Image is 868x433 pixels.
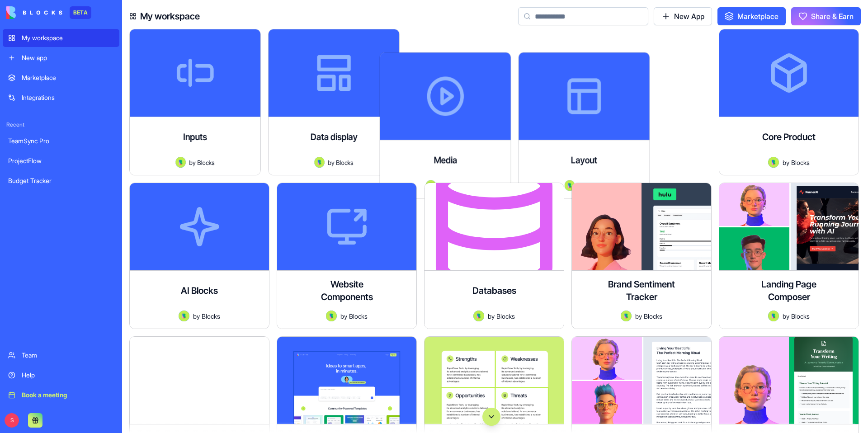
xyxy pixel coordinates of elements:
[719,29,859,175] a: Core ProductAvatarbyBlocks
[3,152,119,170] a: ProjectFlow
[473,311,484,321] img: Avatar
[3,386,119,404] a: Book a meeting
[22,351,114,360] div: Team
[571,183,712,329] a: Brand Sentiment TrackerAvatarbyBlocks
[3,346,119,364] a: Team
[197,158,214,167] span: Blocks
[635,311,642,321] span: by
[791,311,810,321] span: Blocks
[3,366,119,384] a: Help
[70,6,91,19] div: BETA
[129,183,269,329] a: AI BlocksAvatarbyBlocks
[482,408,500,426] button: Scroll to bottom
[22,391,114,400] div: Book a meeting
[22,371,114,380] div: Help
[3,29,119,47] a: My workspace
[424,29,564,175] a: MediaAvatarbyBlocks
[586,181,604,190] span: Blocks
[193,311,200,321] span: by
[340,311,347,321] span: by
[783,311,789,321] span: by
[439,181,446,190] span: by
[448,181,465,190] span: Blocks
[175,157,186,168] img: Avatar
[654,7,712,25] a: New App
[5,413,19,428] span: S
[3,69,119,87] a: Marketplace
[326,311,337,321] img: Avatar
[140,10,200,23] h4: My workspace
[311,278,383,303] h4: Website Components
[791,158,810,167] span: Blocks
[571,154,597,166] h4: Layout
[202,311,220,321] span: Blocks
[8,156,114,165] div: ProjectFlow
[22,93,114,102] div: Integrations
[22,53,114,62] div: New app
[565,180,575,191] img: Avatar
[496,311,515,321] span: Blocks
[3,132,119,150] a: TeamSync Pro
[3,172,119,190] a: Budget Tracker
[434,154,457,166] h4: Media
[753,278,825,303] h4: Landing Page Composer
[328,158,334,167] span: by
[571,29,712,175] a: LayoutAvatarbyBlocks
[644,311,662,321] span: Blocks
[22,33,114,42] div: My workspace
[22,73,114,82] div: Marketplace
[762,131,816,143] h4: Core Product
[8,176,114,185] div: Budget Tracker
[179,311,189,321] img: Avatar
[3,49,119,67] a: New app
[336,158,353,167] span: Blocks
[181,284,218,297] h4: AI Blocks
[791,7,861,25] button: Share & Earn
[488,311,495,321] span: by
[8,136,114,146] div: TeamSync Pro
[621,311,632,321] img: Avatar
[189,158,195,167] span: by
[472,284,516,297] h4: Databases
[277,29,417,175] a: Data displayAvatarbyBlocks
[768,311,779,321] img: Avatar
[183,131,207,143] h4: Inputs
[719,183,859,329] a: Landing Page ComposerAvatarbyBlocks
[578,181,585,190] span: by
[6,6,91,19] a: BETA
[3,89,119,107] a: Integrations
[6,6,62,19] img: logo
[310,131,357,143] h4: Data display
[3,121,119,128] span: Recent
[129,29,269,175] a: InputsAvatarbyBlocks
[768,157,779,168] img: Avatar
[426,180,436,191] img: Avatar
[277,183,417,329] a: Website ComponentsAvatarbyBlocks
[314,157,325,168] img: Avatar
[605,278,678,303] h4: Brand Sentiment Tracker
[349,311,368,321] span: Blocks
[424,183,564,329] a: DatabasesAvatarbyBlocks
[811,11,854,22] span: Share & Earn
[717,7,786,25] a: Marketplace
[783,158,789,167] span: by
